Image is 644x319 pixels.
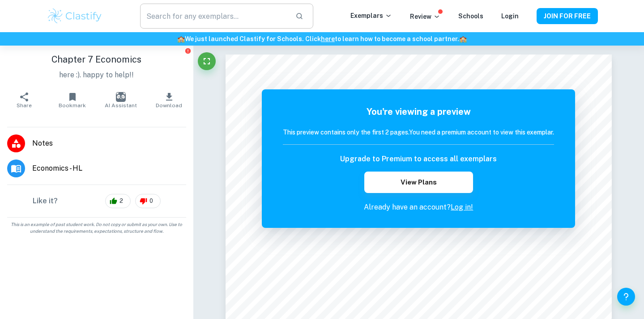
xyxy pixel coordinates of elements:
a: Login [501,13,519,20]
p: here :). happy to help!! [7,70,186,80]
button: Bookmark [48,88,97,113]
img: Clastify logo [47,7,103,25]
span: AI Assistant [105,102,137,109]
span: 🏫 [177,35,185,42]
button: Fullscreen [198,52,216,70]
p: Already have an account? [283,202,554,213]
h5: You're viewing a preview [283,105,554,118]
span: This is an example of past student work. Do not copy or submit as your own. Use to understand the... [4,221,190,235]
span: 🏫 [459,35,467,42]
span: Bookmark [59,102,86,109]
a: here [321,35,335,42]
span: Economics - HL [32,163,186,174]
div: 2 [105,194,131,208]
p: Review [410,12,440,21]
a: Schools [458,13,483,20]
button: AI Assistant [97,88,145,113]
div: 0 [135,194,161,208]
span: Download [156,102,182,109]
h1: Chapter 7 Economics [7,53,186,66]
span: 2 [115,197,128,206]
input: Search for any exemplars... [140,4,288,29]
h6: This preview contains only the first 2 pages. You need a premium account to view this exemplar. [283,127,554,137]
h6: Upgrade to Premium to access all exemplars [340,154,497,164]
img: AI Assistant [116,92,126,102]
h6: Like it? [33,196,58,206]
button: Report issue [185,47,192,54]
span: Share [17,102,32,109]
a: Log in! [451,203,473,211]
h6: We just launched Clastify for Schools. Click to learn how to become a school partner. [2,34,642,44]
button: View Plans [364,172,473,193]
button: Download [145,88,193,113]
button: Help and Feedback [617,288,635,306]
span: Notes [32,138,186,149]
p: Exemplars [350,11,392,21]
button: JOIN FOR FREE [537,8,598,24]
span: 0 [145,197,158,206]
